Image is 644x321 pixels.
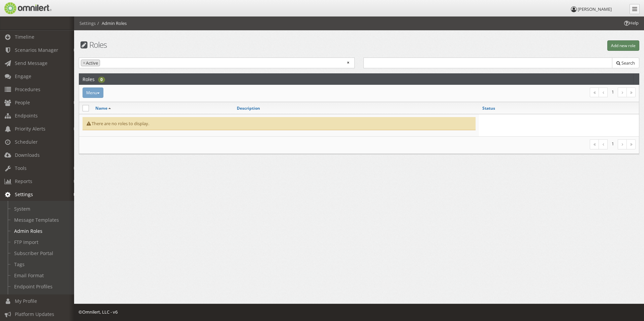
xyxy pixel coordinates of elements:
a: Name [95,105,107,111]
span: My Profile [15,298,37,304]
div: There are no roles to display. [83,117,476,131]
span: Help [15,5,29,11]
a: Previous [599,139,608,149]
a: Omnilert Website [3,2,62,14]
button: Add new role [607,40,639,51]
span: Timeline [15,34,34,40]
li: 1 [608,139,618,148]
span: × [83,60,85,66]
span: Search [621,60,635,66]
a: Status [482,105,495,111]
img: Omnilert [3,2,52,14]
span: © , LLC - v6 [78,309,118,315]
span: Tools [15,165,27,171]
a: Next [618,87,627,97]
a: Omnilert Website [82,309,100,315]
div: 0 [98,77,105,83]
span: Settings [15,191,33,198]
span: Downloads [15,152,40,158]
span: Platform Updates [15,311,54,317]
a: First [590,87,599,97]
span: Remove all items [347,60,349,66]
a: Last [626,139,636,149]
li: Active [81,60,100,67]
span: Procedures [15,86,40,93]
a: Last [626,87,636,97]
li: Settings [79,20,96,27]
span: [PERSON_NAME] [578,6,612,12]
a: Next [618,139,627,149]
span: Reports [15,178,32,184]
a: Description [237,105,260,111]
li: Admin Roles [96,20,127,27]
span: Help [623,20,639,26]
li: 1 [608,87,618,97]
a: Previous [599,87,608,97]
h2: Roles [83,74,95,84]
a: First [590,139,599,149]
span: People [15,99,30,106]
a: Collapse Menu [630,4,640,14]
span: Priority Alerts [15,126,45,132]
span: Send Message [15,60,47,66]
span: Scheduler [15,139,38,145]
span: Scenarios Manager [15,47,58,53]
span: Engage [15,73,31,79]
button: Search [612,58,639,69]
span: Endpoints [15,112,38,119]
h1: Roles [79,40,355,49]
